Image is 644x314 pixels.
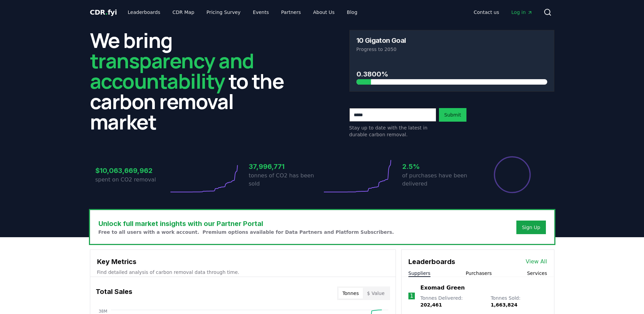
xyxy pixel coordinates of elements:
tspan: 38M [98,309,107,314]
a: Exomad Green [420,284,465,292]
a: About Us [308,6,340,18]
button: Services [527,270,547,277]
p: of purchases have been delivered [402,172,476,188]
span: 1,663,824 [491,302,517,308]
a: CDR.fyi [90,7,117,17]
nav: Main [468,6,538,18]
h3: 0.3800% [356,69,547,79]
h3: Unlock full market insights with our Partner Portal [98,219,394,229]
button: Submit [439,108,467,122]
nav: Main [122,6,363,18]
a: Partners [276,6,306,18]
h2: We bring to the carbon removal market [90,30,295,132]
h3: $10,063,669,962 [95,165,169,176]
span: Log in [511,9,532,16]
span: transparency and accountability [90,47,254,95]
p: Tonnes Delivered : [420,295,484,308]
span: . [105,8,108,16]
div: Percentage of sales delivered [493,156,531,194]
span: CDR fyi [90,8,117,16]
a: Events [247,6,274,18]
h3: 2.5% [402,161,476,172]
a: View All [526,258,547,266]
h3: Leaderboards [408,257,455,267]
h3: 10 Gigaton Goal [356,37,406,44]
p: Progress to 2050 [356,46,547,53]
button: Purchasers [466,270,492,277]
h3: Total Sales [96,286,132,300]
a: Pricing Survey [201,6,246,18]
h3: 37,996,771 [249,161,322,172]
p: Stay up to date with the latest in durable carbon removal. [349,124,436,138]
p: Tonnes Sold : [491,295,547,308]
p: spent on CO2 removal [95,176,169,184]
button: $ Value [363,288,389,299]
a: Sign Up [522,224,540,231]
h3: Key Metrics [97,257,389,267]
a: Log in [506,6,538,18]
button: Suppliers [408,270,430,277]
p: Free to all users with a work account. Premium options available for Data Partners and Platform S... [98,229,394,235]
p: 1 [410,292,413,300]
span: 202,461 [420,302,442,308]
button: Sign Up [516,221,546,234]
a: Blog [342,6,363,18]
p: tonnes of CO2 has been sold [249,172,322,188]
p: Find detailed analysis of carbon removal data through time. [97,269,389,276]
a: CDR Map [167,6,200,18]
a: Contact us [468,6,504,18]
button: Tonnes [338,288,363,299]
a: Leaderboards [122,6,166,18]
